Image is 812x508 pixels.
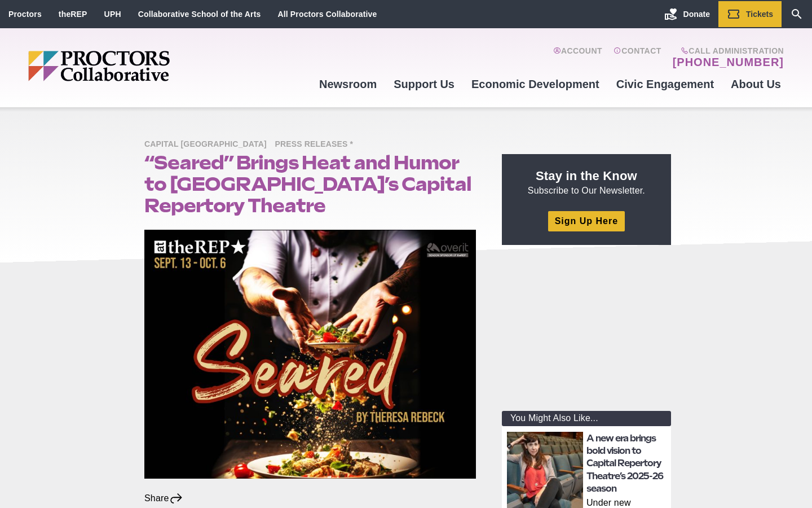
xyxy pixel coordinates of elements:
[673,55,784,69] a: [PHONE_NUMBER]
[59,10,87,19] a: theREP
[277,10,377,19] a: All Proctors Collaborative
[608,69,722,99] a: Civic Engagement
[722,69,789,99] a: About Us
[515,168,657,197] p: Subscribe to Our Newsletter.
[548,211,625,231] a: Sign Up Here
[656,1,718,27] a: Donate
[502,259,671,400] iframe: Advertisement
[669,46,784,55] span: Call Administration
[782,1,812,27] a: Search
[138,10,261,19] a: Collaborative School of the Arts
[553,46,602,69] a: Account
[507,432,583,508] img: thumbnail: A new era brings bold vision to Capital Repertory Theatre’s 2025-26 season
[463,69,608,99] a: Economic Development
[746,10,773,19] span: Tickets
[502,411,671,426] div: You Might Also Like...
[586,433,663,494] a: A new era brings bold vision to Capital Repertory Theatre’s 2025-26 season
[683,10,710,19] span: Donate
[385,69,463,99] a: Support Us
[275,138,359,152] span: Press Releases *
[144,492,183,505] div: Share
[104,10,121,19] a: UPH
[144,152,476,216] h1: “Seared” Brings Heat and Humor to [GEOGRAPHIC_DATA]’s Capital Repertory Theatre
[144,138,272,152] span: Capital [GEOGRAPHIC_DATA]
[144,139,272,148] a: Capital [GEOGRAPHIC_DATA]
[8,10,42,19] a: Proctors
[718,1,782,27] a: Tickets
[311,69,385,99] a: Newsroom
[536,169,637,183] strong: Stay in the Know
[275,139,359,148] a: Press Releases *
[614,46,661,69] a: Contact
[28,51,257,81] img: Proctors logo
